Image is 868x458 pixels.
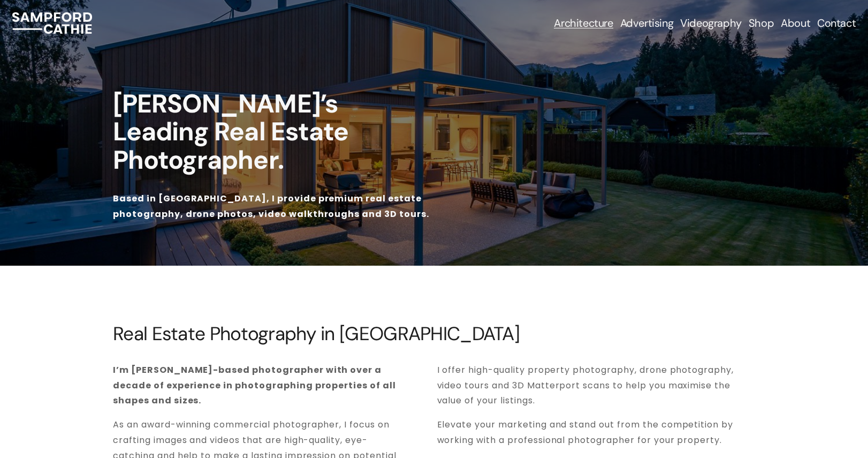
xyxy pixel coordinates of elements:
[113,364,398,407] strong: I’m [PERSON_NAME]-based photographer with over a decade of experience in photographing properties...
[817,16,856,31] a: Contact
[554,16,613,31] a: folder dropdown
[620,16,674,31] a: folder dropdown
[113,323,755,344] h2: Real Estate Photography in [GEOGRAPHIC_DATA]
[437,417,755,448] p: Elevate your marketing and stand out from the competition by working with a professional photogra...
[437,363,755,409] p: I offer high-quality property photography, drone photography, video tours and 3D Matterport scans...
[749,16,774,31] a: Shop
[113,87,354,177] strong: [PERSON_NAME]’s Leading Real Estate Photographer.
[620,17,674,29] span: Advertising
[680,16,742,31] a: Videography
[113,192,429,220] strong: Based in [GEOGRAPHIC_DATA], I provide premium real estate photography, drone photos, video walkth...
[554,17,613,29] span: Architecture
[781,16,810,31] a: About
[12,12,92,34] img: Sampford Cathie Photo + Video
